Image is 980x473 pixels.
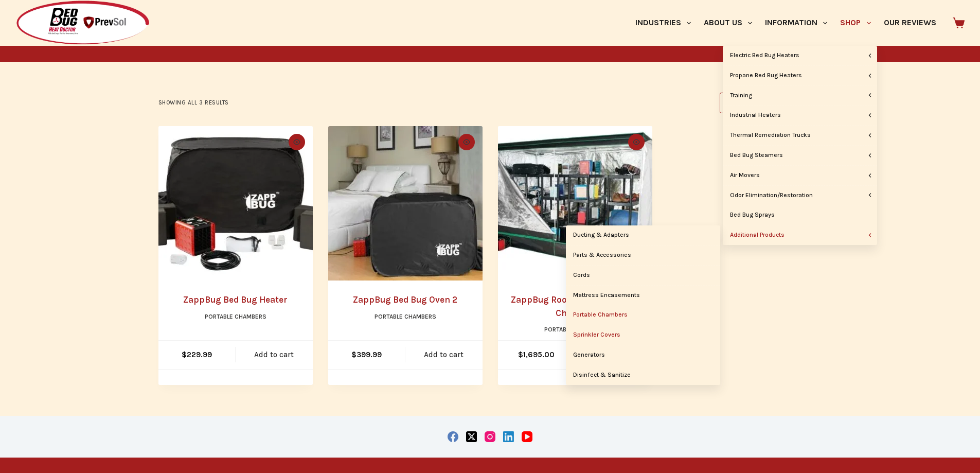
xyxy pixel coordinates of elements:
[289,134,305,150] button: Quick view toggle
[503,431,514,442] a: LinkedIn
[205,313,266,320] a: Portable Chambers
[448,431,458,442] a: Facebook
[518,350,523,359] span: $
[458,134,475,150] button: Quick view toggle
[566,286,720,305] a: Mattress Encasements
[723,166,877,185] a: Air Movers
[351,350,357,359] span: $
[723,46,877,65] a: Electric Bed Bug Heaters
[544,326,606,333] a: Portable Chambers
[566,345,720,365] a: Generators
[351,350,382,359] bdi: 399.99
[8,4,39,35] button: Open LiveChat chat widget
[628,134,645,150] button: Quick view toggle
[723,225,877,245] a: Additional Products
[182,350,212,359] bdi: 229.99
[723,86,877,106] a: Training
[566,246,720,265] a: Parts & Accessories
[723,66,877,85] a: Propane Bed Bug Heaters
[720,93,822,113] select: Shop order
[723,106,877,125] a: Industrial Heaters
[518,350,555,359] bdi: 1,695.00
[485,431,495,442] a: Instagram
[723,186,877,205] a: Odor Elimination/Restoration
[566,325,720,345] a: Sprinkler Covers
[723,126,877,145] a: Thermal Remediation Trucks
[158,98,229,108] p: Showing all 3 results
[158,126,313,281] a: ZappBug Bed Bug Heater
[522,431,532,442] a: YouTube
[182,350,187,359] span: $
[236,341,313,369] a: Add to cart: “ZappBug Bed Bug Heater”
[375,313,436,320] a: Portable Chambers
[566,225,720,245] a: Ducting & Adapters
[723,146,877,165] a: Bed Bug Steamers
[566,365,720,385] a: Disinfect & Sanitize
[566,305,720,325] a: Portable Chambers
[466,431,477,442] a: X (Twitter)
[498,126,652,281] a: ZappBug Room - Bed Bug Heat Chamber
[328,126,483,281] a: ZappBug Bed Bug Oven 2
[566,266,720,285] a: Cords
[353,294,457,305] a: ZappBug Bed Bug Oven 2
[405,341,483,369] a: Add to cart: “ZappBug Bed Bug Oven 2”
[183,294,288,305] a: ZappBug Bed Bug Heater
[511,294,639,318] a: ZappBug Room – Bed Bug Heat Chamber
[723,205,877,225] a: Bed Bug Sprays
